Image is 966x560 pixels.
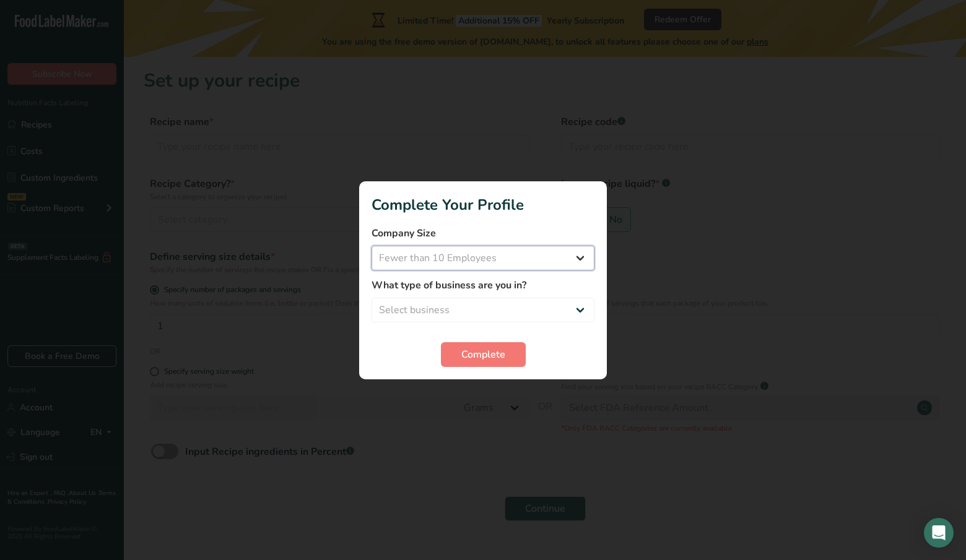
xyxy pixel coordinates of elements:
span: Complete [461,347,505,362]
h1: Complete Your Profile [372,194,594,216]
label: What type of business are you in? [372,278,594,293]
label: Company Size [372,226,594,241]
button: Complete [441,342,526,367]
div: Open Intercom Messenger [924,518,954,548]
